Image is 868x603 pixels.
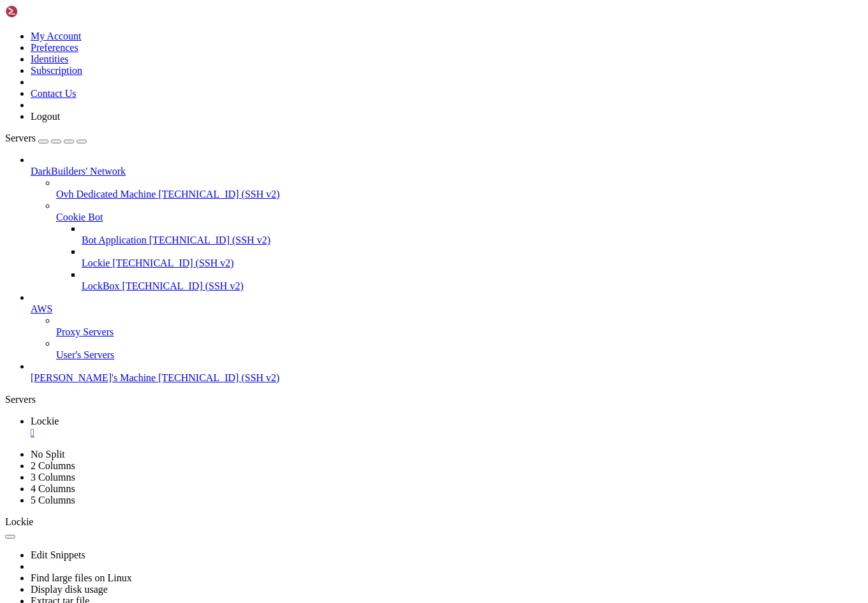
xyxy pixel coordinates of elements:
img: Shellngn [5,5,78,18]
x-row: Last login: [DATE] from [TECHNICAL_ID] [5,75,701,84]
span: Lockie [82,258,110,268]
span: zach@ns541920 [5,83,73,92]
div: (26, 10) [144,92,149,101]
a: Lockie [31,416,863,439]
span: Lockie [31,416,59,426]
x-row: Debian GNU/Linux comes with ABSOLUTELY NO WARRANTY, to the extent [5,57,701,66]
a: Servers [5,133,87,143]
a: Find large files on Linux [31,572,132,583]
li: Lockie [TECHNICAL_ID] (SSH v2) [82,246,863,269]
li: DarkBuilders' Network [31,154,863,292]
span: Servers [5,133,36,143]
a: Preferences [31,42,78,53]
span: DarkBuilders' Network [31,166,126,177]
div: Servers [5,394,863,405]
span: AWS [31,303,52,314]
span: User's Servers [56,349,114,360]
a: Bot Application [TECHNICAL_ID] (SSH v2) [82,235,863,246]
a: Identities [31,54,69,64]
a: Ovh Dedicated Machine [TECHNICAL_ID] (SSH v2) [56,189,863,200]
a: 3 Columns [31,472,75,483]
span: [TECHNICAL_ID] (SSH v2) [158,372,279,383]
li: Proxy Servers [56,315,863,338]
x-row: the exact distribution terms for each program are described in the [5,31,701,40]
a: My Account [31,31,82,41]
a: No Split [31,449,65,460]
a: [PERSON_NAME]'s Machine [TECHNICAL_ID] (SSH v2) [31,372,863,384]
a: Logout [31,111,60,122]
span: ~ [78,83,84,92]
x-row: : $ sudo su root [5,84,701,92]
li: Ovh Dedicated Machine [TECHNICAL_ID] (SSH v2) [56,177,863,200]
span: Proxy Servers [56,326,114,337]
a:  [31,427,863,439]
x-row: [sudo] password for [PERSON_NAME]: [5,92,701,101]
a: User's Servers [56,349,863,361]
x-row: permitted by applicable law. [5,66,701,75]
a: LockBox [TECHNICAL_ID] (SSH v2) [82,280,863,292]
li: [PERSON_NAME]'s Machine [TECHNICAL_ID] (SSH v2) [31,361,863,384]
span: [PERSON_NAME]'s Machine [31,372,156,383]
li: Bot Application [TECHNICAL_ID] (SSH v2) [82,223,863,246]
span: [TECHNICAL_ID] (SSH v2) [158,189,279,200]
x-row: The programs included with the Debian GNU/Linux system are free software; [5,22,701,31]
a: Edit Snippets [31,549,85,560]
li: AWS [31,292,863,361]
span: Lockie [5,516,33,527]
span: [TECHNICAL_ID] (SSH v2) [112,258,233,268]
x-row: Linux ns541920 6.1.0-37-amd64 #1 SMP PREEMPT_DYNAMIC Debian 6.1.140-1 ([DATE]) x86_64 [5,5,701,14]
li: User's Servers [56,338,863,361]
a: 4 Columns [31,483,75,494]
li: Cookie Bot [56,200,863,292]
a: Display disk usage [31,584,108,595]
x-row: individual files in /usr/share/doc/*/copyright. [5,40,701,49]
a: Proxy Servers [56,326,863,338]
li: LockBox [TECHNICAL_ID] (SSH v2) [82,269,863,292]
span: Cookie Bot [56,212,103,222]
a: 2 Columns [31,460,75,471]
span: [TECHNICAL_ID] (SSH v2) [122,280,244,291]
span: LockBox [82,280,120,291]
span: [TECHNICAL_ID] (SSH v2) [149,235,270,245]
a: AWS [31,303,863,315]
span: Ovh Dedicated Machine [56,189,156,200]
a: 5 Columns [31,495,75,505]
a: Subscription [31,65,82,76]
span: Bot Application [82,235,147,245]
a: Lockie [TECHNICAL_ID] (SSH v2) [82,258,863,269]
a: Contact Us [31,88,77,99]
a: DarkBuilders' Network [31,166,863,177]
a: Cookie Bot [56,212,863,223]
